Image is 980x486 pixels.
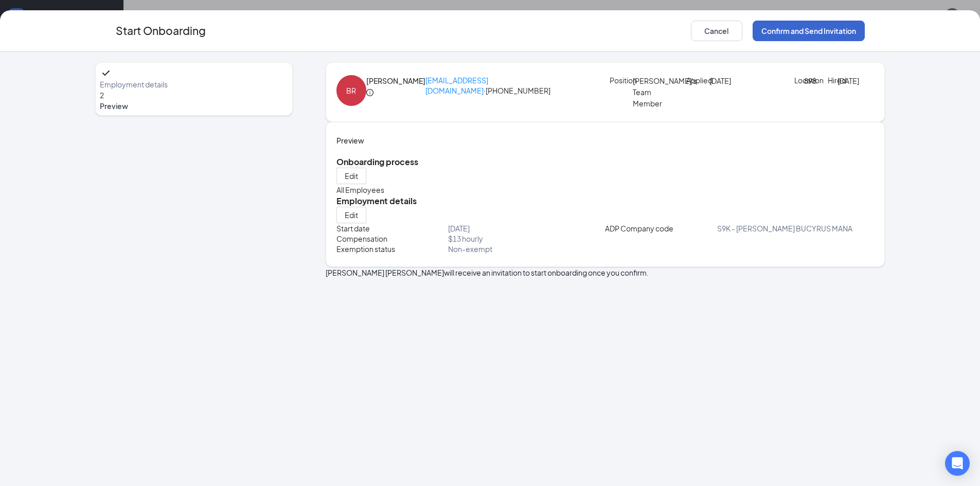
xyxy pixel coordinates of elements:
[425,75,609,99] p: · [PHONE_NUMBER]
[709,75,756,86] p: [DATE]
[605,223,717,233] p: ADP Company code
[804,75,824,86] p: 898
[336,156,875,168] h5: Onboarding process
[336,244,449,254] p: Exemption status
[326,267,885,278] p: [PERSON_NAME] [PERSON_NAME] will receive an invitation to start onboarding once you confirm.
[336,135,875,146] h4: Preview
[345,171,358,181] span: Edit
[116,22,206,39] h3: Start Onboarding
[100,67,112,79] svg: Checkmark
[336,195,875,207] h5: Employment details
[425,76,488,95] a: [EMAIL_ADDRESS][DOMAIN_NAME]
[366,75,425,86] h4: [PERSON_NAME]
[828,75,838,85] p: Hired
[336,207,366,223] button: Edit
[100,91,104,100] span: 2
[100,79,288,89] span: Employment details
[345,210,358,220] span: Edit
[838,75,858,86] p: [DATE]
[336,223,449,233] p: Start date
[100,101,288,111] span: Preview
[448,244,605,254] p: Non-exempt
[717,223,874,233] p: S9K - [PERSON_NAME] BUCYRUS MANA
[691,21,742,41] button: Cancel
[366,89,373,96] span: info-circle
[753,21,865,41] button: Confirm and Send Invitation
[448,223,605,233] p: [DATE]
[945,451,970,476] div: Open Intercom Messenger
[336,185,384,194] span: All Employees
[448,233,605,244] p: $ 13 hourly
[686,75,709,85] p: Applied
[336,168,366,184] button: Edit
[346,85,356,96] div: BR
[336,233,449,244] p: Compensation
[610,75,633,85] p: Position
[794,75,804,85] p: Location
[633,75,679,109] p: [PERSON_NAME]'s Team Member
